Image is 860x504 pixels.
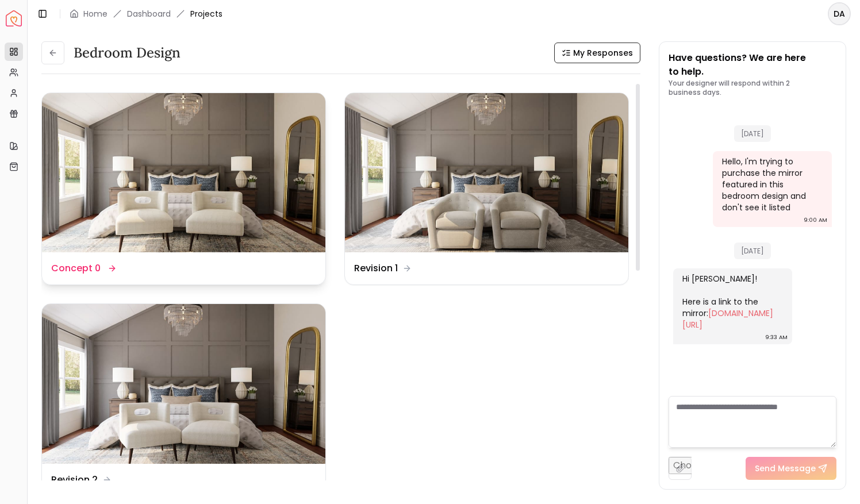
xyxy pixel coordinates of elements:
[354,261,398,275] dd: Revision 1
[6,10,22,26] a: Spacejoy
[127,8,171,20] a: Dashboard
[41,93,326,285] a: Concept 0Concept 0
[669,51,836,79] p: Have questions? We are here to help.
[41,303,326,496] a: Revision 2Revision 2
[190,8,222,20] span: Projects
[765,332,788,343] div: 9:33 AM
[51,473,98,487] dd: Revision 2
[51,261,101,275] dd: Concept 0
[722,156,820,213] div: Hello, I'm trying to purchase the mirror featured in this bedroom design and don't see it listed
[42,304,325,463] img: Revision 2
[74,44,181,62] h3: Bedroom Design
[682,307,773,330] a: [DOMAIN_NAME][URL]
[6,10,22,26] img: Spacejoy Logo
[344,93,629,285] a: Revision 1Revision 1
[734,125,771,142] span: [DATE]
[828,2,851,25] button: DA
[682,273,781,330] div: Hi [PERSON_NAME]! Here is a link to the mirror:
[42,93,325,252] img: Concept 0
[804,214,827,226] div: 9:00 AM
[70,8,222,20] nav: breadcrumb
[554,43,640,63] button: My Responses
[734,243,771,259] span: [DATE]
[829,3,850,24] span: DA
[573,47,633,59] span: My Responses
[669,79,836,97] p: Your designer will respond within 2 business days.
[83,8,107,20] a: Home
[345,93,628,252] img: Revision 1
